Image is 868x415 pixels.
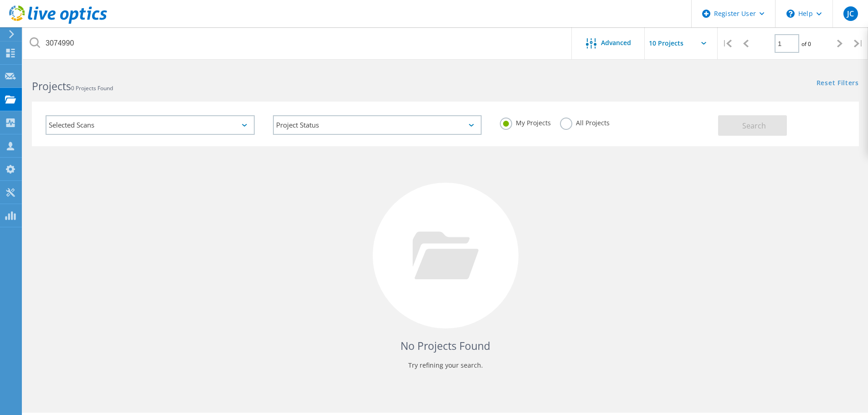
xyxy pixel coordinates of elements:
svg: \n [786,10,795,18]
span: of 0 [801,40,811,48]
div: | [718,27,736,60]
span: Advanced [601,40,631,46]
span: 0 Projects Found [71,84,113,92]
a: Live Optics Dashboard [9,19,107,26]
a: Reset Filters [817,80,859,87]
button: Search [718,115,787,136]
b: Projects [32,79,71,93]
label: All Projects [560,118,610,126]
div: | [849,27,868,60]
h4: No Projects Found [41,338,850,354]
input: Search projects by name, owner, ID, company, etc [23,27,572,59]
span: JC [847,10,854,17]
span: Search [742,121,766,131]
p: Try refining your search. [41,358,850,373]
label: My Projects [500,118,551,126]
div: Project Status [273,115,482,135]
div: Selected Scans [46,115,255,135]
